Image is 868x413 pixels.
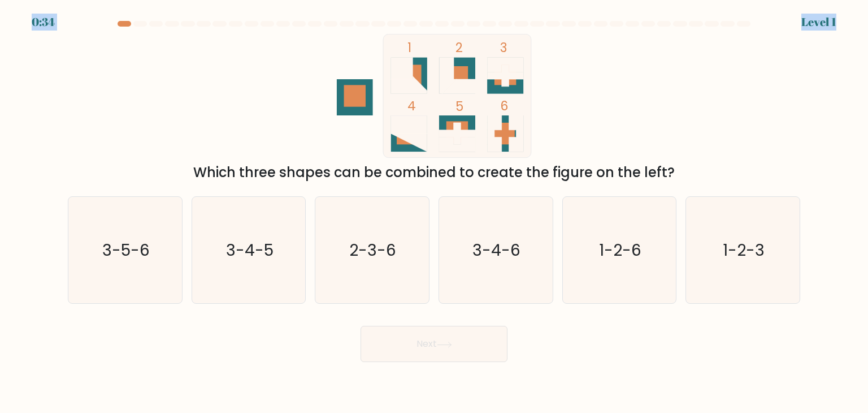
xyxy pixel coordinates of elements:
div: Which three shapes can be combined to create the figure on the left? [75,162,793,183]
tspan: 1 [407,38,411,57]
button: Next [361,326,507,362]
text: 3-4-5 [226,239,274,261]
div: 0:34 [32,14,55,31]
tspan: 6 [500,97,508,115]
text: 3-5-6 [102,239,150,261]
tspan: 5 [455,97,463,115]
tspan: 3 [500,38,507,57]
text: 1-2-3 [723,239,765,261]
text: 3-4-6 [473,239,521,261]
text: 1-2-6 [599,239,641,261]
text: 2-3-6 [350,239,397,261]
tspan: 4 [407,97,416,115]
div: Level 1 [801,14,836,31]
tspan: 2 [455,38,463,57]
